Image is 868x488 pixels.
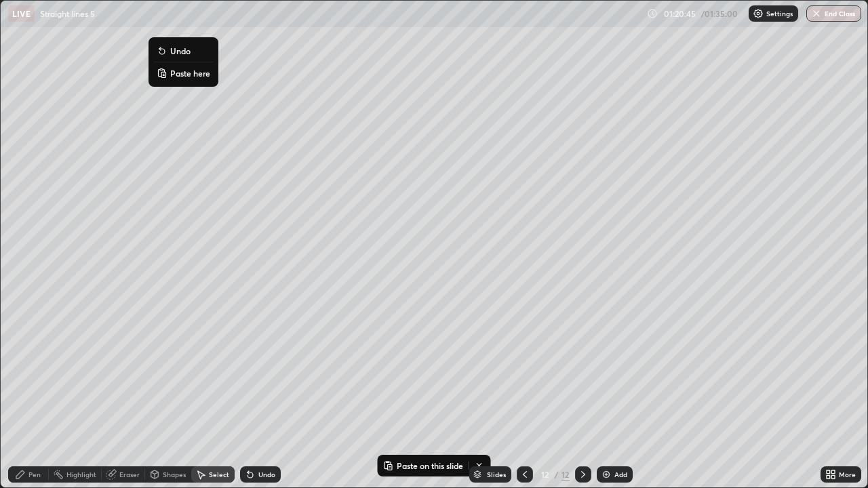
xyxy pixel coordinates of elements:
[119,471,140,478] div: Eraser
[154,65,213,81] button: Paste here
[766,10,793,17] p: Settings
[614,471,627,478] div: Add
[12,8,31,19] p: LIVE
[753,8,764,19] img: class-settings-icons
[170,45,191,56] p: Undo
[154,43,213,59] button: Undo
[601,469,612,480] img: add-slide-button
[258,471,275,478] div: Undo
[380,457,466,474] button: Paste on this slide
[209,471,229,478] div: Select
[538,470,552,479] div: 12
[40,8,95,19] p: Straight lines 5
[66,471,96,478] div: Highlight
[170,68,210,79] p: Paste here
[806,5,861,22] button: End Class
[555,470,559,479] div: /
[397,460,463,471] p: Paste on this slide
[561,468,570,481] div: 12
[487,471,506,478] div: Slides
[163,471,186,478] div: Shapes
[811,8,822,19] img: end-class-cross
[839,471,856,478] div: More
[28,471,41,478] div: Pen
